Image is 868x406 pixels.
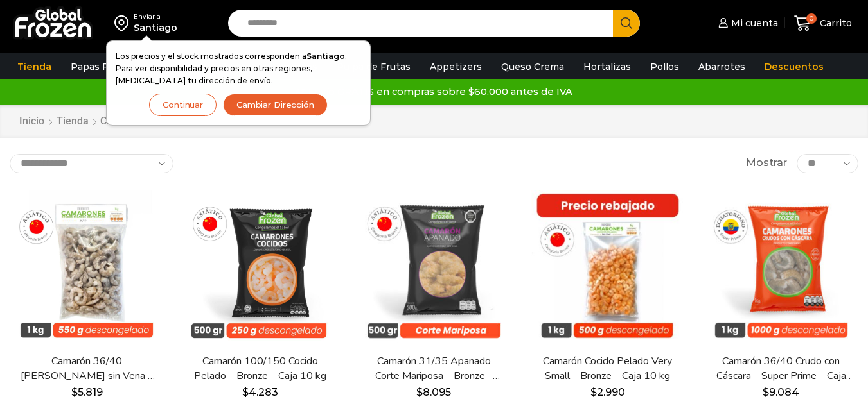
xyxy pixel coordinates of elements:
a: Camarón 31/35 Apanado Corte Mariposa – Bronze – Caja 5 kg [364,354,503,384]
bdi: 2.990 [590,386,625,398]
a: Camarón Cocido Pelado Very Small – Bronze – Caja 10 kg [538,354,677,384]
a: Appetizers [423,55,488,79]
a: Pollos [644,55,686,79]
bdi: 4.283 [242,386,278,398]
a: Hortalizas [577,55,637,79]
strong: Santiago [306,51,345,61]
span: 0 [806,13,817,24]
a: 0 Carrito [791,8,855,38]
a: Camarón 100/150 Cocido Pelado – Bronze – Caja 10 kg [191,354,330,384]
bdi: 8.095 [416,386,451,398]
a: Descuentos [758,55,830,79]
bdi: 5.819 [71,386,103,398]
h1: Camarones [100,115,154,127]
a: Inicio [19,114,45,129]
button: Cambiar Dirección [223,94,328,116]
a: Queso Crema [495,55,571,79]
span: Carrito [817,17,852,30]
span: $ [242,386,249,398]
p: Los precios y el stock mostrados corresponden a . Para ver disponibilidad y precios en otras regi... [116,50,361,87]
img: address-field-icon.svg [114,12,134,34]
div: Enviar a [134,12,177,21]
div: Santiago [134,21,177,34]
button: Continuar [149,94,217,116]
a: Abarrotes [692,55,752,79]
nav: Breadcrumb [19,114,154,129]
span: Mi cuenta [728,17,778,30]
span: $ [416,386,423,398]
a: Tienda [56,114,89,129]
bdi: 9.084 [763,386,799,398]
a: Camarón 36/40 Crudo con Cáscara – Super Prime – Caja 10 kg [712,354,851,384]
span: $ [590,386,597,398]
a: Pulpa de Frutas [330,55,417,79]
a: Papas Fritas [64,55,136,79]
button: Search button [613,10,640,37]
select: Pedido de la tienda [10,154,173,173]
span: $ [763,386,769,398]
a: Mi cuenta [715,10,778,36]
a: Camarón 36/40 [PERSON_NAME] sin Vena – Bronze – Caja 10 kg [17,354,156,384]
a: Tienda [11,55,58,79]
span: Mostrar [746,156,787,171]
span: $ [71,386,78,398]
